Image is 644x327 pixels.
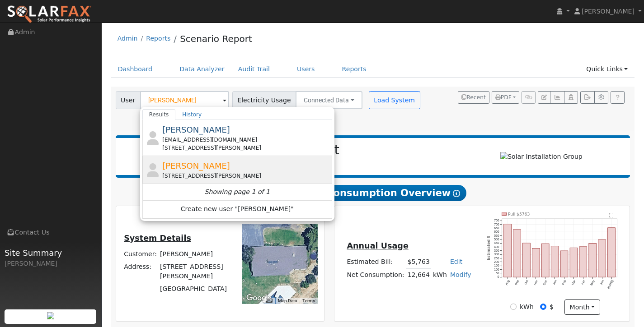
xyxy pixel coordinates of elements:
[5,247,97,259] span: Site Summary
[508,212,530,216] text: Pull $5763
[181,204,294,215] span: Create new user "[PERSON_NAME]"
[550,302,554,312] label: $
[609,212,613,217] text: 
[552,279,557,285] text: Jan
[494,249,499,252] text: 350
[244,292,274,304] a: Open this area in Google Maps (opens a new window)
[159,261,232,283] td: [STREET_ADDRESS][PERSON_NAME]
[494,245,499,249] text: 400
[231,61,277,78] a: Audit Trail
[550,91,564,104] button: Multi-Series Graph
[142,109,176,120] a: Results
[146,35,170,42] a: Reports
[560,251,568,277] rect: onclick=""
[124,234,191,243] u: System Details
[162,172,330,180] div: [STREET_ADDRESS][PERSON_NAME]
[520,302,534,312] label: kWh
[345,255,406,268] td: Estimated Bill:
[594,91,608,104] button: Settings
[510,304,517,310] input: kWh
[494,230,499,233] text: 600
[302,298,315,303] a: Terms
[496,272,499,275] text: 50
[487,235,491,260] text: Estimated $
[111,61,160,78] a: Dashboard
[450,258,462,265] a: Edit
[47,312,54,319] img: retrieve
[570,248,578,277] rect: onclick=""
[494,257,499,260] text: 250
[431,268,448,281] td: kWh
[494,226,499,230] text: 650
[581,279,586,286] text: Apr
[347,241,408,250] u: Annual Usage
[140,91,229,109] input: Select a User
[122,261,159,283] td: Address:
[122,248,159,260] td: Customer:
[540,304,546,310] input: $
[232,91,296,109] span: Electricity Usage
[118,35,138,42] a: Admin
[551,246,559,277] rect: onclick=""
[500,152,583,161] img: Solar Installation Group
[162,144,330,152] div: [STREET_ADDRESS][PERSON_NAME]
[406,255,431,268] td: $5,763
[494,234,499,237] text: 550
[335,61,373,78] a: Reports
[5,259,97,268] div: [PERSON_NAME]
[116,91,141,109] span: User
[494,223,499,226] text: 700
[571,279,577,286] text: Mar
[589,243,597,277] rect: onclick=""
[205,187,270,197] i: Showing page 1 of 1
[296,91,362,109] button: Connected Data
[125,143,452,158] h2: Scenario Report
[492,91,519,104] button: PDF
[120,143,457,170] div: Powered by SolarFax ®
[598,239,606,277] rect: onclick=""
[523,243,531,277] rect: onclick=""
[369,91,420,109] button: Load System
[513,230,521,277] rect: onclick=""
[279,185,466,201] span: Energy Consumption Overview
[608,228,616,277] rect: onclick=""
[453,190,460,197] i: Show Help
[514,279,520,286] text: Sep
[7,5,92,24] img: SolarFax
[494,241,499,244] text: 450
[180,33,252,44] a: Scenario Report
[278,298,297,304] button: Map Data
[494,253,499,256] text: 300
[579,247,587,277] rect: onclick=""
[450,271,471,278] a: Modify
[494,260,499,263] text: 200
[498,275,499,278] text: 0
[524,279,529,285] text: Oct
[562,279,567,286] text: Feb
[162,161,230,170] span: [PERSON_NAME]
[582,8,635,15] span: [PERSON_NAME]
[244,292,274,304] img: Google
[600,279,605,285] text: Jun
[533,279,539,286] text: Nov
[458,91,489,104] button: Recent
[504,224,512,277] rect: onclick=""
[173,61,231,78] a: Data Analyzer
[494,268,499,271] text: 100
[611,91,625,104] a: Help Link
[175,109,208,120] a: History
[494,264,499,267] text: 150
[538,91,550,104] button: Edit User
[580,91,594,104] button: Export Interval Data
[607,279,614,290] text: [DATE]
[495,94,512,101] span: PDF
[494,238,499,241] text: 500
[159,283,232,295] td: [GEOGRAPHIC_DATA]
[532,248,540,277] rect: onclick=""
[494,219,499,222] text: 750
[162,136,330,144] div: [EMAIL_ADDRESS][DOMAIN_NAME]
[505,279,510,286] text: Aug
[564,91,578,104] button: Login As
[290,61,322,78] a: Users
[590,279,596,286] text: May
